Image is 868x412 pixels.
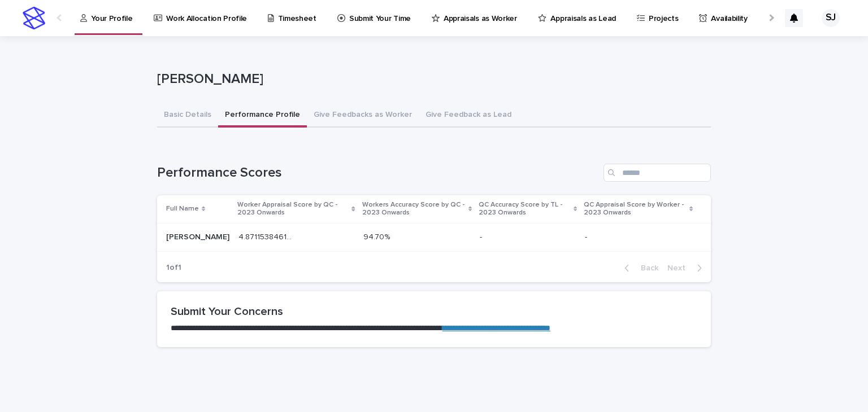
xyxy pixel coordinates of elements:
[584,199,687,220] p: QC Appraisal Score by Worker - 2023 Onwards
[157,254,190,282] p: 1 of 1
[362,199,466,220] p: Workers Accuracy Score by QC - 2023 Onwards
[667,264,692,272] span: Next
[157,104,218,128] button: Basic Details
[615,263,663,273] button: Back
[822,9,840,27] div: SJ
[663,263,711,273] button: Next
[363,230,392,242] p: 94.70%
[157,223,711,251] tr: [PERSON_NAME][PERSON_NAME] 4.8711538461538464.871153846153846 94.70%94.70% -- --
[237,199,349,220] p: Worker Appraisal Score by QC - 2023 Onwards
[171,305,697,318] h2: Submit Your Concerns
[585,230,589,242] p: -
[419,104,518,128] button: Give Feedback as Lead
[166,230,232,242] p: Shameen Javed
[480,230,484,242] p: -
[307,104,419,128] button: Give Feedbacks as Worker
[634,264,658,272] span: Back
[157,165,599,181] h1: Performance Scores
[157,71,706,87] p: [PERSON_NAME]
[479,199,571,220] p: QC Accuracy Score by TL - 2023 Onwards
[166,203,199,215] p: Full Name
[604,164,711,182] input: Search
[218,104,307,128] button: Performance Profile
[238,230,297,242] p: 4.871153846153846
[23,7,45,29] img: stacker-logo-s-only.png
